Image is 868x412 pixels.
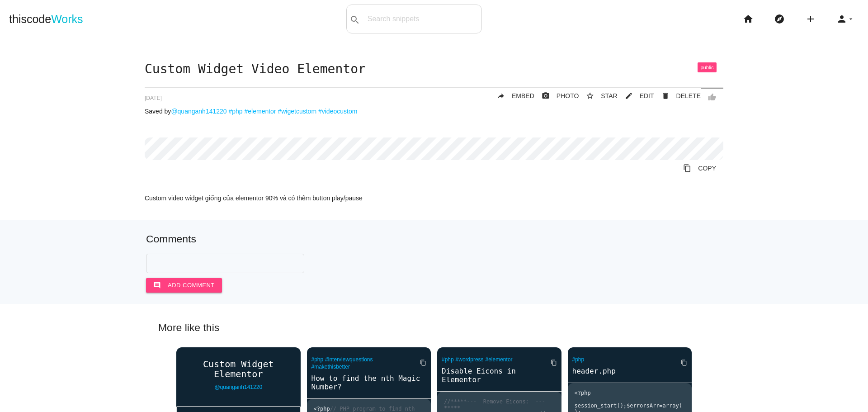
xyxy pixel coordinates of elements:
[486,356,513,363] a: #elementor
[153,278,161,293] i: comment
[676,92,701,99] span: DELETE
[743,5,754,33] i: home
[601,92,617,99] span: STAR
[774,5,785,33] i: explore
[654,88,701,104] a: Delete Post
[171,108,226,115] a: @quanganh141220
[617,403,627,409] span: ();
[51,13,83,25] span: Works
[145,62,723,76] h1: Custom Widget Video Elementor
[676,160,723,176] a: Copy to Clipboard
[557,92,579,99] span: PHOTO
[847,5,854,33] i: arrow_drop_down
[575,390,617,409] span: php session_start
[420,355,426,371] i: content_copy
[627,403,659,409] span: $errorsArr
[311,356,324,363] a: #php
[176,359,301,379] a: Custom Widget Elementor
[805,5,816,33] i: add
[490,88,534,104] a: replyEMBED
[9,5,83,33] a: thiscodeWorks
[413,355,426,371] a: Copy to Clipboard
[618,88,654,104] a: mode_editEDIT
[534,88,579,104] a: photo_cameraPHOTO
[437,366,561,385] a: Disable Eicons in Elementor
[146,233,722,245] h5: Comments
[245,108,276,115] a: #elementor
[325,356,373,363] a: #interviewquestions
[543,355,557,371] a: Copy to Clipboard
[363,9,481,28] input: Search snippets
[575,390,581,396] span: <?
[456,356,484,363] a: #wordpress
[836,5,847,33] i: person
[228,108,242,115] a: #php
[347,5,363,33] button: search
[145,322,723,333] h5: More like this
[674,355,687,371] a: Copy to Clipboard
[568,366,692,376] a: header.php
[572,356,585,363] a: #php
[318,108,357,115] a: #videocustom
[145,194,723,202] p: Custom video widget giống của elementor 90% và có thêm button play/pause
[145,95,162,101] span: [DATE]
[278,108,316,115] a: #wigetcustom
[512,92,534,99] span: EMBED
[579,88,617,104] button: star_borderSTAR
[659,403,662,409] span: =
[551,355,557,371] i: content_copy
[146,278,222,293] button: commentAdd comment
[311,364,350,370] a: #makethisbetter
[145,108,723,115] p: Saved by
[314,406,320,412] span: <?
[640,92,654,99] span: EDIT
[320,406,330,412] span: php
[661,88,670,104] i: delete
[681,355,687,371] i: content_copy
[349,5,360,34] i: search
[307,373,431,392] a: How to find the nth Magic Number?
[683,160,691,176] i: content_copy
[214,384,262,390] a: @quanganh141220
[330,406,415,412] span: // PHP program to find nth
[625,88,633,104] i: mode_edit
[442,356,454,363] a: #php
[542,88,550,104] i: photo_camera
[663,403,679,409] span: array
[497,88,505,104] i: reply
[586,88,594,104] i: star_border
